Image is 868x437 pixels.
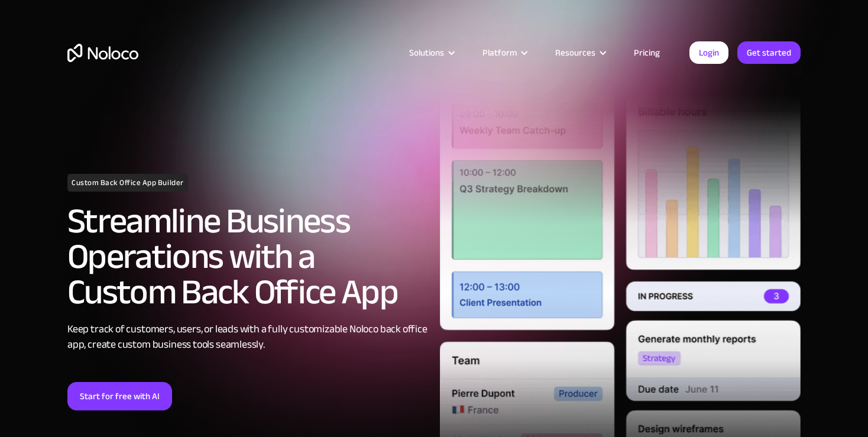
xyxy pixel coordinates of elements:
[67,203,428,310] h2: Streamline Business Operations with a Custom Back Office App
[689,41,728,64] a: Login
[67,382,172,410] a: Start for free with AI
[555,45,595,60] div: Resources
[67,322,428,352] div: Keep track of customers, users, or leads with a fully customizable Noloco back office app, create...
[394,45,468,60] div: Solutions
[540,45,619,60] div: Resources
[482,45,517,60] div: Platform
[67,174,188,192] h1: Custom Back Office App Builder
[409,45,444,60] div: Solutions
[737,41,801,64] a: Get started
[619,45,675,60] a: Pricing
[468,45,540,60] div: Platform
[67,44,138,62] a: home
